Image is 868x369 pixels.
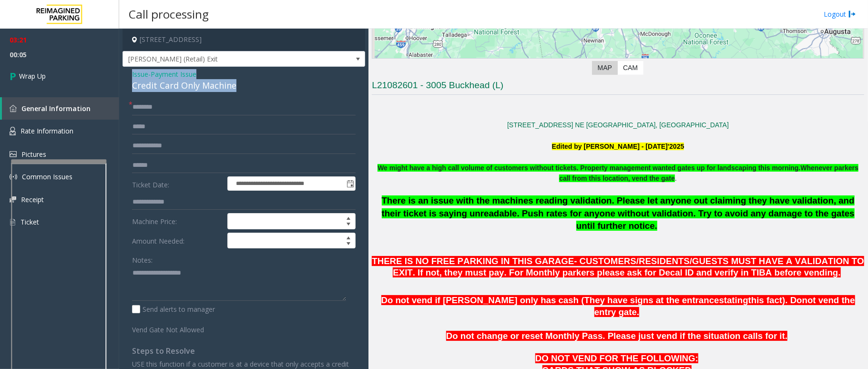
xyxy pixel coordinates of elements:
span: Decrease value [342,221,355,229]
span: not vend the entry gate. [594,295,855,317]
label: Amount Needed: [130,233,225,249]
span: Decrease value [342,241,355,248]
label: Notes: [132,252,153,265]
span: Increase value [342,214,355,221]
span: - [148,70,196,79]
img: 'icon' [10,196,16,203]
span: DO NOT VEND FOR THE FOLLOWING: [535,353,698,363]
img: 'icon' [10,218,16,226]
span: Wrap Up [19,71,46,81]
span: Pictures [21,150,46,159]
img: 'icon' [10,151,17,157]
span: There is an issue with the machines reading validation. Please let anyone out claiming they have ... [382,195,855,231]
span: We might have a high call volume of customers without tickets. Property management wanted gates u... [378,164,800,172]
label: Ticket Date: [130,176,225,191]
h4: [STREET_ADDRESS] [123,29,365,51]
span: Rate Information [20,126,73,135]
span: Do not vend if [PERSON_NAME] only has cash (They have signs at the entrance [381,295,719,305]
img: logout [848,9,856,19]
h3: L21082601 - 3005 Buckhead (L) [372,79,864,95]
a: [STREET_ADDRESS] NE [GEOGRAPHIC_DATA], [GEOGRAPHIC_DATA] [507,121,729,129]
span: Payment Issue [151,69,196,79]
span: Issue [132,69,148,79]
label: Vend Gate Not Allowed [130,321,225,335]
span: stating [719,295,748,305]
a: General Information [2,97,119,120]
span: General Information [21,104,91,113]
img: 'icon' [10,105,17,112]
a: Logout [824,9,856,19]
span: THERE IS NO FREE PARKING IN THIS GARAGE- CUSTOMERS/RESIDENTS/GUESTS MUST HAVE A VALIDATION TO EXI... [372,256,864,278]
label: CAM [617,61,643,75]
span: this fact). Do [748,295,802,305]
h4: Steps to Resolve [132,347,356,356]
label: Machine Price: [130,213,225,229]
span: Do not change or reset Monthly Pass. Please just vend if the situation calls for it. [446,331,787,341]
label: Send alerts to manager [132,304,215,314]
b: Edited by [PERSON_NAME] - [DATE]'2025 [552,143,684,150]
span: Increase value [342,233,355,241]
label: Map [592,61,618,75]
h3: Call processing [124,2,214,26]
div: Credit Card Only Machine [132,79,356,92]
span: [PERSON_NAME] (Retail) Exit [123,51,317,67]
img: 'icon' [10,127,16,135]
span: Toggle popup [345,177,355,190]
img: 'icon' [10,173,17,181]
